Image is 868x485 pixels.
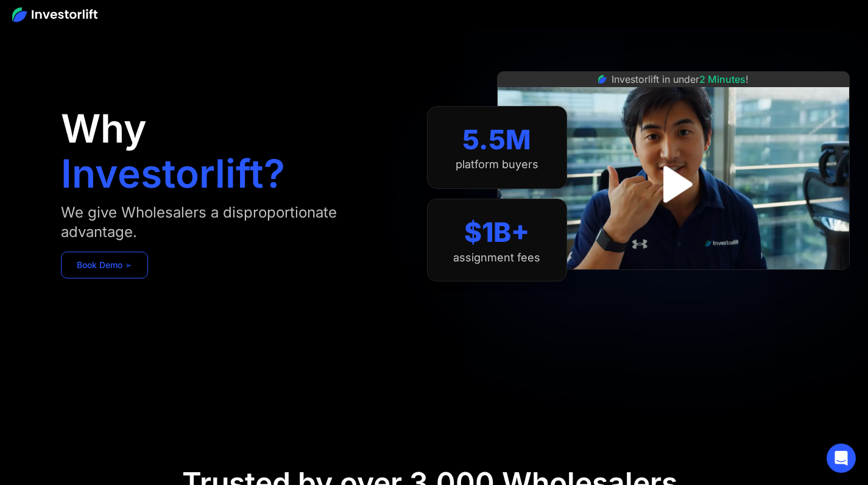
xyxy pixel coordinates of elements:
h1: Investorlift? [61,154,285,193]
div: $1B+ [464,216,529,249]
a: open lightbox [646,157,700,211]
a: Book Demo ➢ [61,252,148,278]
span: 2 Minutes [699,73,746,85]
h1: Why [61,109,147,148]
div: assignment fees [453,251,540,264]
iframe: Customer reviews powered by Trustpilot [582,276,764,291]
div: 5.5M [462,124,531,156]
div: Investorlift in under ! [612,72,749,87]
div: We give Wholesalers a disproportionate advantage. [61,203,403,242]
div: Open Intercom Messenger [827,444,856,473]
div: platform buyers [456,158,538,171]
